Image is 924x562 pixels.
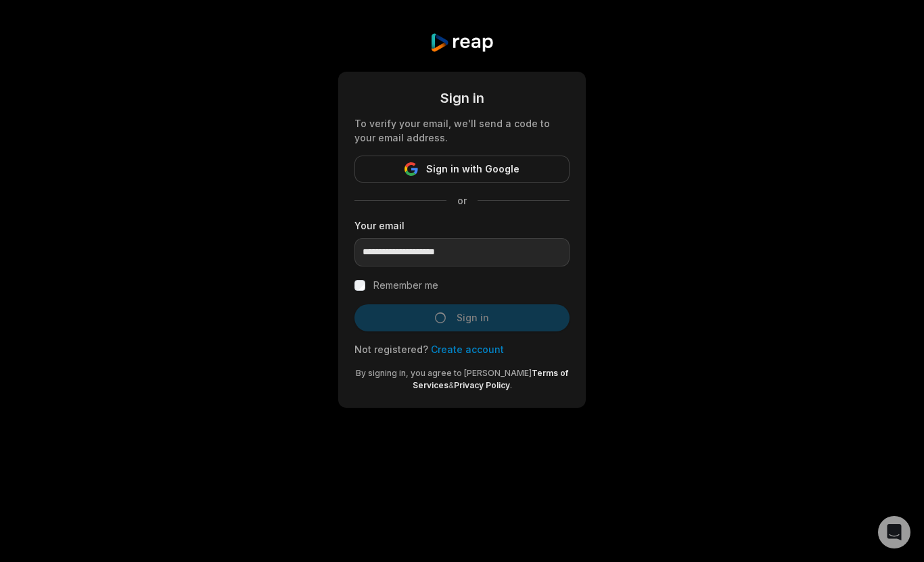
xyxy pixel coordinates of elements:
[426,161,519,177] span: Sign in with Google
[448,380,454,390] span: &
[431,344,504,355] a: Create account
[430,32,494,53] img: reap
[878,516,910,548] div: Open Intercom Messenger
[413,368,569,390] a: Terms of Services
[373,277,438,294] label: Remember me
[510,380,512,390] span: .
[354,88,570,108] div: Sign in
[446,193,478,208] span: or
[454,380,510,390] a: Privacy Policy
[354,344,428,355] span: Not registered?
[356,368,532,378] span: By signing in, you agree to [PERSON_NAME]
[354,156,570,183] button: Sign in with Google
[354,218,570,233] label: Your email
[354,116,570,145] div: To verify your email, we'll send a code to your email address.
